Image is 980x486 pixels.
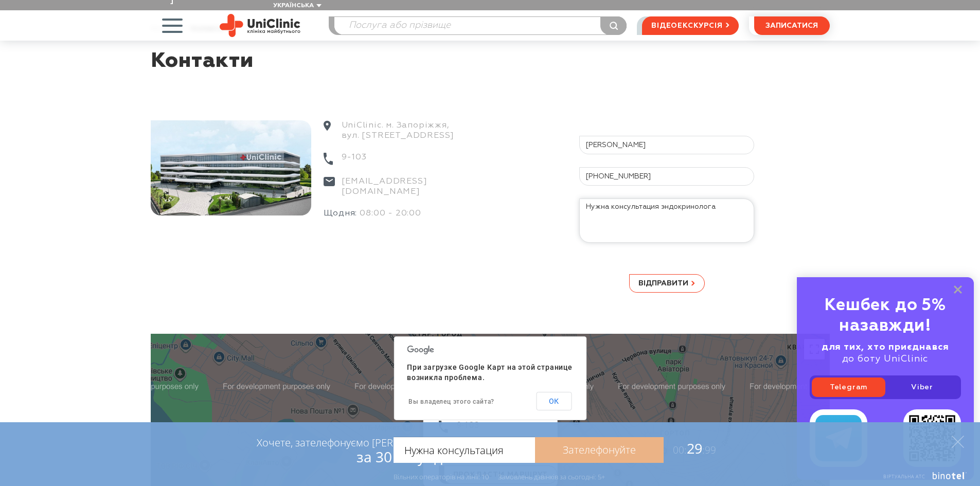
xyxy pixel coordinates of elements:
[812,377,885,397] a: Telegram
[394,473,605,481] div: Вільних операторів на лінії: 10 Замовлень дзвінків за сьогодні: 5+
[810,341,961,365] div: до боту UniClinic
[642,16,738,35] a: відеоекскурсія
[579,136,754,154] input: Ім’я
[579,167,754,186] input: Телефон*
[765,22,818,29] span: записатися
[872,472,967,486] a: Віртуальна АТС
[257,436,449,465] div: Хочете, зателефонуємо [PERSON_NAME]
[342,152,367,165] a: 9-103
[357,447,449,466] span: за 30 секунд?
[883,473,925,480] span: Віртуальна АТС
[271,2,322,10] button: Українська
[754,16,830,35] button: записатися
[334,17,627,34] input: Послуга або прізвище
[220,14,300,37] img: Uniclinic
[810,295,961,336] div: Кешбек до 5% назавжди!
[673,443,687,457] span: 00:
[638,280,688,287] span: Відправити
[535,437,664,463] a: Зателефонуйте
[324,208,476,230] div: 08:00 - 20:00
[651,17,722,34] span: відеоекскурсія
[885,377,959,397] a: Viber
[394,437,535,463] input: Ваш номер телефону
[151,48,830,84] h1: Контакти
[407,363,573,382] span: При загрузке Google Карт на этой странице возникла проблема.
[324,209,360,218] span: Щодня:
[702,443,716,457] span: :99
[324,120,476,152] div: UniClinic. м. Запоріжжя, вул. [STREET_ADDRESS]
[408,398,494,405] a: Вы владелец этого сайта?
[342,176,476,197] a: [EMAIL_ADDRESS][DOMAIN_NAME]
[664,439,716,458] span: 29
[629,274,705,293] button: Відправити
[536,392,572,410] button: ОК
[822,343,949,352] b: для тих, хто приєднався
[273,3,314,9] span: Українська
